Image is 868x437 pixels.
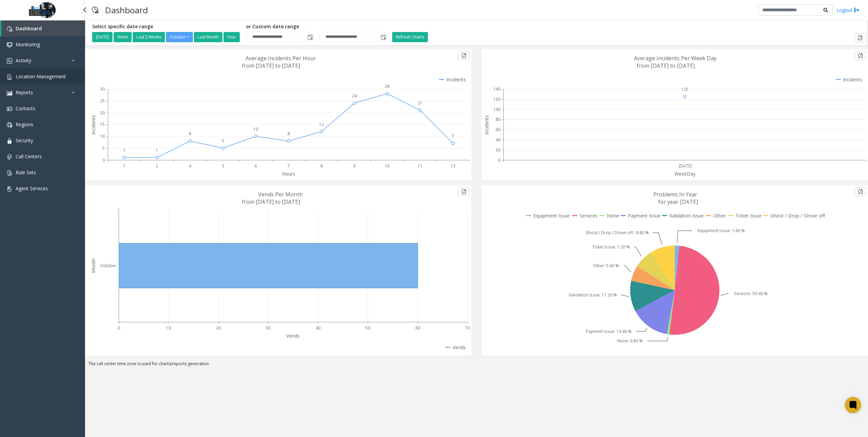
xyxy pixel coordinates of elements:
[16,57,31,64] span: Activity
[392,32,428,42] button: Refresh Charts
[222,138,224,144] text: 5
[617,338,643,344] text: None: 0.80 %
[222,163,224,169] text: 5
[287,163,290,169] text: 7
[498,157,500,163] text: 0
[100,86,105,92] text: 30
[123,147,126,153] text: 1
[118,325,120,331] text: 0
[114,32,132,42] button: Week
[483,115,490,135] text: Incidents
[586,328,632,334] text: Payment Issue: 14.40 %
[855,51,866,60] button: Export to pdf
[681,86,688,92] text: 125
[242,62,300,69] text: from [DATE] to [DATE]
[216,325,221,331] text: 20
[287,131,290,136] text: 8
[242,198,300,206] text: from [DATE] to [DATE]
[16,169,36,176] span: Rule Sets
[496,127,500,132] text: 60
[102,157,105,163] text: 0
[493,96,500,102] text: 120
[7,186,12,192] img: 'icon'
[253,126,258,132] text: 10
[7,122,12,128] img: 'icon'
[379,32,387,42] span: Toggle popup
[385,163,389,169] text: 10
[100,98,105,104] text: 25
[92,2,98,18] img: pageIcon
[836,6,859,14] a: Logout
[286,333,300,339] text: Vends
[189,163,191,169] text: 4
[493,107,500,112] text: 100
[418,100,422,106] text: 21
[258,191,303,198] text: Vends Per Month
[16,185,48,192] span: Agent Services
[254,163,257,169] text: 6
[316,325,320,331] text: 40
[319,122,324,127] text: 12
[189,131,191,136] text: 8
[855,187,866,196] button: Export to pdf
[102,145,105,151] text: 5
[102,2,151,18] h3: Dashboard
[16,25,42,32] span: Dashboard
[452,133,454,139] text: 7
[496,137,500,143] text: 40
[698,228,745,233] text: Equipment Issue: 1.60 %
[100,263,116,269] text: October
[16,121,33,128] span: Regions
[133,32,165,42] button: Last 2 Weeks
[246,54,316,62] text: Average Incidents Per Hour
[465,325,470,331] text: 70
[674,171,696,177] text: WeekDay
[569,292,617,298] text: Validation Issue: 11.20 %
[496,147,500,153] text: 20
[16,41,40,48] span: Monitoring
[16,73,66,80] span: Location Management
[7,138,12,144] img: 'icon'
[458,51,470,60] button: Export to pdf
[156,147,158,153] text: 1
[352,93,357,99] text: 24
[7,42,12,48] img: 'icon'
[7,154,12,160] img: 'icon'
[194,32,222,42] button: Last Month
[320,163,323,169] text: 8
[123,163,126,169] text: 1
[16,137,33,144] span: Security
[92,32,113,42] button: [DATE]
[16,153,42,160] span: Call Centers
[90,115,97,135] text: Incidents
[365,325,370,331] text: 50
[7,106,12,112] img: 'icon'
[7,58,12,64] img: 'icon'
[246,24,387,30] h5: or Custom date range
[415,325,420,331] text: 60
[85,361,868,370] div: The call center time zone is used for charts/reports generation
[734,291,768,296] text: Services: 50.40 %
[100,122,105,127] text: 15
[7,74,12,80] img: 'icon'
[1,20,85,36] a: Dashboard
[496,116,500,122] text: 80
[7,170,12,176] img: 'icon'
[634,54,717,62] text: Average Incidents Per Week Day
[593,263,619,269] text: Other: 5.60 %
[156,163,158,169] text: 2
[653,191,697,198] text: Problems In Year
[592,244,630,250] text: Ticket Issue: 7.20 %
[854,6,859,14] img: logout
[16,105,35,112] span: Contacts
[458,187,470,196] button: Export to pdf
[166,32,193,42] button: October
[854,33,866,42] button: Export to pdf
[7,26,12,32] img: 'icon'
[282,171,295,177] text: Hours
[586,230,649,236] text: Ghost / Drop / Drove off : 8.80 %
[90,258,97,273] text: Month
[451,163,455,169] text: 12
[658,198,698,206] text: for year [DATE]
[7,90,12,96] img: 'icon'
